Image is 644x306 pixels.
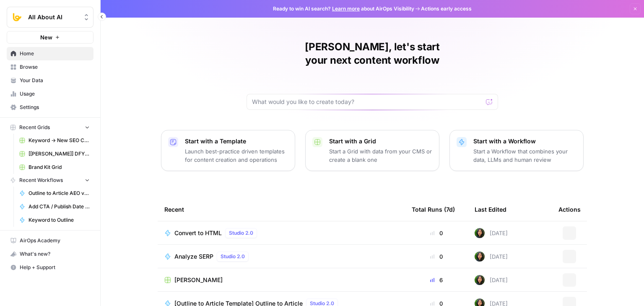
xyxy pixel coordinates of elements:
[475,228,485,238] img: 71gc9am4ih21sqe9oumvmopgcasf
[412,198,455,221] div: Total Runs (7d)
[229,229,253,237] span: Studio 2.0
[7,248,93,260] div: What's new?
[20,90,90,98] span: Usage
[475,252,508,262] div: [DATE]
[7,60,93,74] a: Browse
[29,203,90,210] span: Add CTA / Publish Date / Author
[29,216,90,224] span: Keyword to Outline
[20,237,90,244] span: AirOps Academy
[7,31,93,44] button: New
[473,137,576,145] p: Start with a Workflow
[16,187,93,200] a: Outline to Article AEO version [In prog]
[558,198,581,221] div: Actions
[16,200,93,213] a: Add CTA / Publish Date / Author
[475,252,485,262] img: 71gc9am4ih21sqe9oumvmopgcasf
[305,130,439,171] button: Start with a GridStart a Grid with data from your CMS or create a blank one
[19,176,63,184] span: Recent Workflows
[473,147,576,164] p: Start a Workflow that combines your data, LLMs and human review
[7,247,93,261] button: What's new?
[221,253,245,260] span: Studio 2.0
[449,130,584,171] button: Start with a WorkflowStart a Workflow that combines your data, LLMs and human review
[412,276,461,284] div: 6
[7,174,93,187] button: Recent Workflows
[7,74,93,87] a: Your Data
[329,147,432,164] p: Start a Grid with data from your CMS or create a blank one
[20,104,90,111] span: Settings
[28,13,79,21] span: All About AI
[29,150,90,158] span: [[PERSON_NAME]] DFY POC👨‍🦲
[29,189,90,197] span: Outline to Article AEO version [In prog]
[20,77,90,84] span: Your Data
[10,10,25,25] img: All About AI Logo
[7,261,93,274] button: Help + Support
[20,264,90,271] span: Help + Support
[475,275,485,285] img: 71gc9am4ih21sqe9oumvmopgcasf
[20,50,90,57] span: Home
[174,229,222,237] span: Convert to HTML
[164,228,398,238] a: Convert to HTMLStudio 2.0
[16,147,93,161] a: [[PERSON_NAME]] DFY POC👨‍🦲
[475,228,508,238] div: [DATE]
[7,47,93,60] a: Home
[174,276,223,284] span: [PERSON_NAME]
[7,87,93,101] a: Usage
[16,134,93,147] a: Keyword -> New SEO Content Workflow ([PERSON_NAME])
[412,252,461,261] div: 0
[332,5,360,12] a: Learn more
[164,276,398,284] a: [PERSON_NAME]
[421,5,472,13] span: Actions early access
[29,137,90,144] span: Keyword -> New SEO Content Workflow ([PERSON_NAME])
[329,137,432,145] p: Start with a Grid
[7,234,93,247] a: AirOps Academy
[247,40,498,67] h1: [PERSON_NAME], let's start your next content workflow
[16,161,93,174] a: Brand Kit Grid
[7,101,93,114] a: Settings
[412,229,461,237] div: 0
[20,63,90,71] span: Browse
[252,98,483,106] input: What would you like to create today?
[185,137,288,145] p: Start with a Template
[174,252,213,261] span: Analyze SERP
[185,147,288,164] p: Launch best-practice driven templates for content creation and operations
[475,198,506,221] div: Last Edited
[40,33,52,41] span: New
[16,213,93,227] a: Keyword to Outline
[164,252,398,262] a: Analyze SERPStudio 2.0
[29,163,90,171] span: Brand Kit Grid
[164,198,398,221] div: Recent
[161,130,295,171] button: Start with a TemplateLaunch best-practice driven templates for content creation and operations
[19,124,50,131] span: Recent Grids
[273,5,414,13] span: Ready to win AI search? about AirOps Visibility
[7,7,93,28] button: Workspace: All About AI
[475,275,508,285] div: [DATE]
[7,121,93,134] button: Recent Grids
